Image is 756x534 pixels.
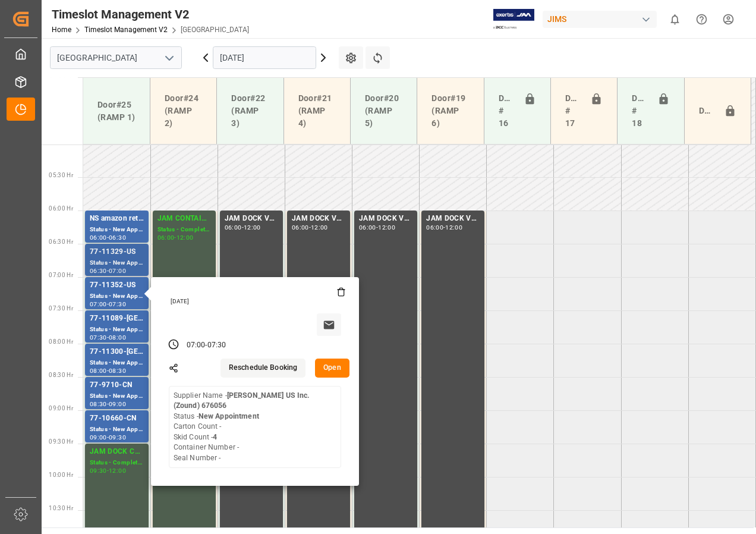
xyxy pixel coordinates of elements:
span: 08:00 Hr [49,338,73,345]
div: - [107,335,109,340]
div: JIMS [543,11,657,28]
button: Help Center [688,6,715,33]
div: 77-11300-[GEOGRAPHIC_DATA] [90,346,144,358]
div: Status - Completed [90,458,144,468]
div: JAM DOCK VOLUME CONTROL [359,213,412,225]
div: - [443,225,445,230]
span: 06:30 Hr [49,238,73,245]
div: 09:00 [90,435,107,440]
div: Status - New Appointment [90,425,144,435]
div: Door#19 (RAMP 6) [427,87,474,134]
div: - [107,268,109,274]
div: JAM DOCK VOLUME CONTROL [426,213,480,225]
div: 06:30 [90,268,107,274]
div: JAM DOCK VOLUME CONTROL [225,213,278,225]
a: Home [52,26,71,34]
div: 06:00 [359,225,376,230]
div: Door#20 (RAMP 5) [360,87,407,134]
div: 07:00 [187,340,206,351]
div: NS amazon returns [90,213,144,225]
span: 07:00 Hr [49,272,73,278]
div: Door#24 (RAMP 2) [160,87,207,134]
div: 77-11089-[GEOGRAPHIC_DATA] [90,313,144,325]
div: Doors # 16 [494,87,519,134]
div: - [205,340,207,351]
div: 06:00 [157,235,175,240]
div: 08:00 [90,368,107,373]
div: 06:00 [426,225,443,230]
span: 06:00 Hr [49,205,73,212]
div: 07:30 [207,340,226,351]
span: 09:30 Hr [49,438,73,445]
input: Type to search/select [50,46,182,69]
div: JAM DOCK CONTROL [90,446,144,458]
div: - [107,468,109,473]
span: 10:30 Hr [49,505,73,511]
a: Timeslot Management V2 [84,26,168,34]
div: Door#25 (RAMP 1) [93,94,140,128]
div: 12:00 [445,225,462,230]
button: JIMS [543,8,661,30]
div: 07:30 [90,335,107,340]
div: [DATE] [166,297,346,306]
div: 77-11352-US [90,279,144,291]
div: 12:00 [311,225,328,230]
button: show 0 new notifications [661,6,688,33]
div: - [174,235,176,240]
div: - [107,301,109,307]
div: Status - New Appointment [90,391,144,401]
div: JAM CONTAINER RESERVED [157,213,211,225]
div: Status - New Appointment [90,225,144,235]
div: Door#22 (RAMP 3) [226,87,273,134]
div: 07:00 [109,268,126,274]
div: 12:00 [378,225,395,230]
div: 07:00 [90,301,107,307]
div: Status - New Appointment [90,358,144,368]
div: Doors # 17 [560,87,585,134]
div: - [107,368,109,373]
div: 12:00 [109,468,126,473]
button: Open [315,359,349,378]
b: 4 [213,433,217,441]
div: 06:00 [90,235,107,240]
div: 12:00 [244,225,261,230]
div: - [107,435,109,440]
div: Door#23 [694,100,719,122]
div: Doors # 18 [627,87,652,134]
b: [PERSON_NAME] US Inc. (Zound) 676056 [174,391,310,410]
div: Status - Completed [157,225,211,235]
div: 08:00 [109,335,126,340]
span: 07:30 Hr [49,305,73,312]
div: 12:00 [177,235,194,240]
span: 08:30 Hr [49,372,73,378]
div: 06:00 [292,225,309,230]
div: Status - New Appointment [90,291,144,301]
b: New Appointment [199,412,259,420]
div: Status - New Appointment [90,258,144,268]
div: Status - New Appointment [90,325,144,335]
button: Reschedule Booking [220,359,305,378]
div: - [309,225,311,230]
div: 09:30 [90,468,107,473]
div: 06:00 [225,225,242,230]
div: 08:30 [109,368,126,373]
div: 77-10660-CN [90,413,144,425]
div: 06:30 [109,235,126,240]
div: 09:30 [109,435,126,440]
div: - [376,225,378,230]
div: 09:00 [109,401,126,407]
img: Exertis%20JAM%20-%20Email%20Logo.jpg_1722504956.jpg [493,9,534,30]
div: Timeslot Management V2 [52,5,249,23]
input: DD-MM-YYYY [213,46,316,69]
div: 77-9710-CN [90,379,144,391]
span: 10:00 Hr [49,472,73,478]
div: - [107,401,109,407]
div: JAM DOCK VOLUME CONTROL [292,213,345,225]
div: - [107,235,109,240]
div: Door#21 (RAMP 4) [294,87,341,134]
button: open menu [160,49,178,67]
div: Supplier Name - Status - Carton Count - Skid Count - Container Number - Seal Number - [174,391,336,464]
div: 07:30 [109,301,126,307]
div: 08:30 [90,401,107,407]
div: - [242,225,244,230]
